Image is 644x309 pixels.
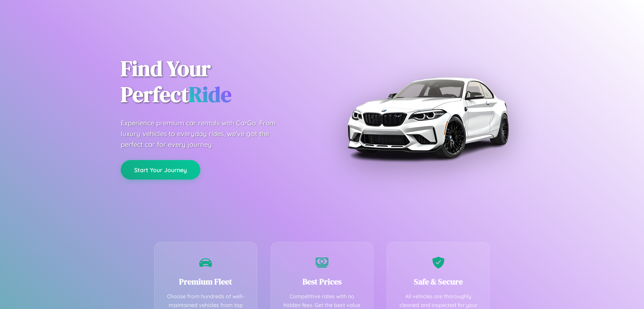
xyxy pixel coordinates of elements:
[281,276,363,287] h3: Best Prices
[121,160,200,180] button: Start Your Journey
[397,276,479,287] h3: Safe & Secure
[121,56,312,108] h1: Find Your Perfect
[121,118,288,150] p: Experience premium car rentals with CarGo. From luxury vehicles to everyday rides, we've got the ...
[189,80,231,109] span: Ride
[165,276,247,287] h3: Premium Fleet
[344,34,512,202] img: Premium BMW car rental vehicle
